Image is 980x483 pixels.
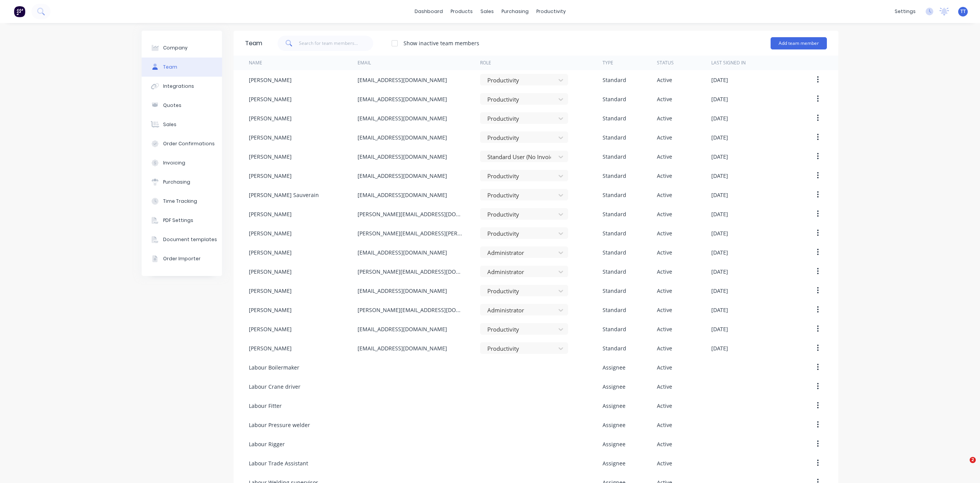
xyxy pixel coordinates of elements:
div: Active [657,383,672,391]
button: Document templates [142,230,222,249]
div: Assignee [603,383,626,391]
div: [EMAIL_ADDRESS][DOMAIN_NAME] [358,191,447,199]
div: Standard [603,153,626,161]
div: Active [657,268,672,276]
div: Labour Trade Assistant [249,459,308,467]
div: Active [657,421,672,429]
div: Assignee [603,459,626,467]
div: Time Tracking [163,198,197,205]
div: Labour Rigger [249,440,285,448]
div: Standard [603,133,626,141]
div: productivity [532,6,570,17]
div: [PERSON_NAME] [249,268,292,276]
div: Standard [603,306,626,314]
div: [DATE] [711,229,728,237]
div: Purchasing [163,179,190,186]
div: Active [657,114,672,122]
div: [DATE] [711,114,728,122]
div: Standard [603,248,626,256]
div: Order Importer [163,255,201,262]
div: [PERSON_NAME] [249,114,292,122]
div: Sales [163,121,176,128]
div: [PERSON_NAME] [249,287,292,295]
div: Active [657,402,672,410]
div: Quotes [163,102,181,109]
div: Assignee [603,402,626,410]
button: Order Confirmations [142,134,222,153]
div: [PERSON_NAME] [249,248,292,256]
div: [PERSON_NAME] [249,172,292,180]
div: [EMAIL_ADDRESS][DOMAIN_NAME] [358,76,447,84]
button: Purchasing [142,172,222,192]
div: [EMAIL_ADDRESS][DOMAIN_NAME] [358,114,447,122]
div: Integrations [163,83,194,90]
button: Integrations [142,77,222,96]
span: 2 [970,457,976,463]
div: Assignee [603,440,626,448]
div: Standard [603,268,626,276]
div: Active [657,248,672,256]
div: Standard [603,344,626,352]
div: Status [657,59,674,66]
div: Active [657,210,672,218]
div: Invoicing [163,159,185,166]
div: [PERSON_NAME][EMAIL_ADDRESS][DOMAIN_NAME] [358,210,465,218]
div: Team [245,39,262,48]
button: Add team member [771,37,827,49]
div: [PERSON_NAME][EMAIL_ADDRESS][PERSON_NAME][DOMAIN_NAME] [358,229,465,237]
div: Name [249,59,262,66]
div: [EMAIL_ADDRESS][DOMAIN_NAME] [358,133,447,141]
div: [PERSON_NAME] [249,133,292,141]
div: Standard [603,191,626,199]
div: [PERSON_NAME] [249,306,292,314]
div: Company [163,44,188,51]
div: Standard [603,210,626,218]
div: [DATE] [711,210,728,218]
div: [EMAIL_ADDRESS][DOMAIN_NAME] [358,153,447,161]
div: [PERSON_NAME] [249,210,292,218]
div: Standard [603,325,626,333]
div: purchasing [498,6,532,17]
div: Document templates [163,236,217,243]
div: [PERSON_NAME] Sauverain [249,191,319,199]
div: [PERSON_NAME] [249,229,292,237]
div: [DATE] [711,153,728,161]
div: [EMAIL_ADDRESS][DOMAIN_NAME] [358,95,447,103]
div: [DATE] [711,306,728,314]
button: Invoicing [142,153,222,172]
input: Search for team members... [299,36,374,51]
iframe: Intercom live chat [954,457,972,475]
div: Active [657,229,672,237]
div: Labour Boilermaker [249,363,299,371]
div: Active [657,172,672,180]
div: Labour Crane driver [249,383,301,391]
div: [DATE] [711,76,728,84]
div: Active [657,153,672,161]
div: sales [477,6,498,17]
div: [DATE] [711,95,728,103]
div: Standard [603,114,626,122]
div: Active [657,76,672,84]
button: Order Importer [142,249,222,268]
div: Assignee [603,363,626,371]
div: [PERSON_NAME] [249,153,292,161]
div: Team [163,64,177,71]
div: Standard [603,229,626,237]
div: [EMAIL_ADDRESS][DOMAIN_NAME] [358,172,447,180]
div: [DATE] [711,133,728,141]
div: [PERSON_NAME] [249,95,292,103]
div: Active [657,95,672,103]
div: Active [657,306,672,314]
div: Standard [603,172,626,180]
div: [DATE] [711,325,728,333]
div: Standard [603,95,626,103]
div: Standard [603,287,626,295]
div: [EMAIL_ADDRESS][DOMAIN_NAME] [358,325,447,333]
div: [PERSON_NAME][EMAIL_ADDRESS][DOMAIN_NAME] [358,306,465,314]
button: Company [142,38,222,58]
div: settings [891,6,920,17]
div: Active [657,191,672,199]
button: PDF Settings [142,211,222,230]
div: Active [657,363,672,371]
div: Last signed in [711,59,746,66]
